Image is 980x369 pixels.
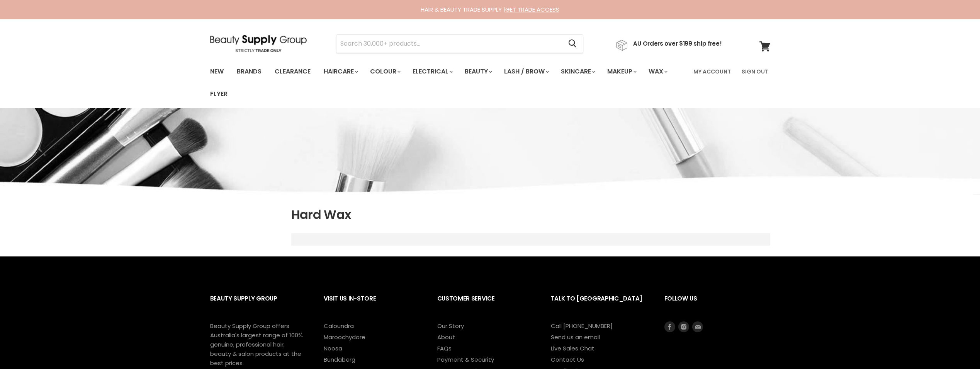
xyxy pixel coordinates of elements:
[555,63,600,80] a: Skincare
[324,333,365,341] a: Maroochydore
[200,60,780,105] nav: Main
[204,63,229,80] a: New
[562,35,583,53] button: Search
[324,322,354,330] a: Caloundra
[601,63,641,80] a: Makeup
[941,333,972,361] iframe: Gorgias live chat messenger
[437,322,464,330] a: Our Story
[318,63,363,80] a: Haircare
[643,63,672,80] a: Wax
[551,344,594,352] a: Live Sales Chat
[498,63,554,80] a: Lash / Brow
[664,289,770,321] h2: Follow us
[200,6,780,14] div: HAIR & BEAUTY TRADE SUPPLY |
[291,207,770,223] h1: Hard Wax
[551,355,584,364] a: Contact Us
[551,322,613,330] a: Call [PHONE_NUMBER]
[269,63,316,80] a: Clearance
[364,63,405,80] a: Colour
[324,289,422,321] h2: Visit Us In-Store
[551,333,600,341] a: Send us an email
[437,344,452,352] a: FAQs
[551,289,649,321] h2: Talk to [GEOGRAPHIC_DATA]
[204,86,233,102] a: Flyer
[210,289,308,321] h2: Beauty Supply Group
[437,355,494,364] a: Payment & Security
[437,333,455,341] a: About
[336,34,583,53] form: Product
[407,63,457,80] a: Electrical
[437,289,535,321] h2: Customer Service
[505,5,559,14] a: GET TRADE ACCESS
[210,321,303,368] p: Beauty Supply Group offers Australia's largest range of 100% genuine, professional hair, beauty &...
[204,60,689,105] ul: Main menu
[689,63,735,80] a: My Account
[324,344,342,352] a: Noosa
[231,63,267,80] a: Brands
[737,63,773,80] a: Sign Out
[336,35,562,53] input: Search
[459,63,497,80] a: Beauty
[324,355,355,364] a: Bundaberg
